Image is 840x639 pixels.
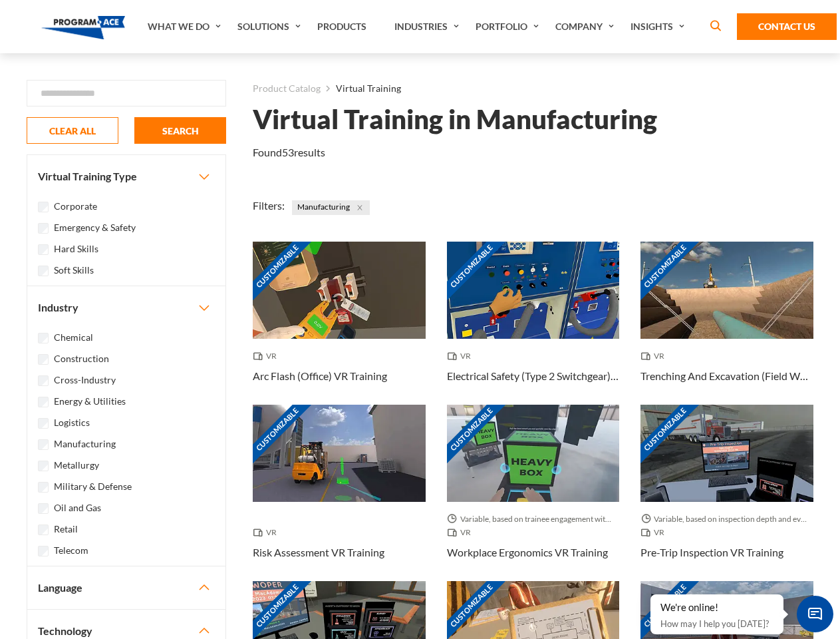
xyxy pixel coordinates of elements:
label: Chemical [54,330,93,345]
label: Military & Defense [54,479,132,494]
span: Chat Widget [797,596,833,632]
input: Hard Skills [38,244,49,255]
label: Corporate [54,199,97,214]
h1: Virtual Training in Manufacturing [253,108,657,131]
span: Variable, based on inspection depth and event interaction. [640,513,813,526]
input: Emergency & Safety [38,223,49,234]
input: Soft Skills [38,266,49,276]
input: Telecom [38,546,49,556]
em: 53 [282,146,294,158]
span: VR [447,526,476,539]
h3: Trenching And Excavation (Field Work) VR Training [640,368,813,384]
input: Retail [38,525,49,535]
label: Retail [54,522,78,536]
input: Energy & Utilities [38,397,49,407]
input: Chemical [38,333,49,343]
a: Customizable Thumbnail - Electrical Safety (Type 2 Switchgear) VR Training VR Electrical Safety (... [447,242,620,405]
h3: Pre-Trip Inspection VR Training [640,544,783,560]
input: Logistics [38,418,49,429]
a: Contact Us [737,13,837,40]
label: Hard Skills [54,242,98,256]
button: Language [27,566,225,609]
a: Product Catalog [253,80,321,97]
input: Construction [38,354,49,365]
div: We're online! [660,601,773,614]
span: Variable, based on trainee engagement with exercises. [447,513,620,526]
a: Customizable Thumbnail - Risk Assessment VR Training VR Risk Assessment VR Training [253,405,426,581]
input: Cross-Industry [38,375,49,386]
label: Soft Skills [54,263,94,278]
span: VR [640,349,670,363]
button: Industry [27,286,225,329]
input: Manufacturing [38,439,49,450]
input: Metallurgy [38,461,49,471]
label: Logistics [54,415,90,430]
p: How may I help you [DATE]? [660,616,773,632]
button: Virtual Training Type [27,155,225,198]
label: Cross-Industry [54,373,116,387]
p: Found results [253,144,325,160]
h3: Workplace Ergonomics VR Training [447,544,608,560]
img: Program-Ace [41,16,126,39]
li: Virtual Training [321,80,401,97]
span: Filters: [253,199,285,212]
h3: Arc Flash (Office) VR Training [253,368,387,384]
label: Telecom [54,543,88,558]
h3: Electrical Safety (Type 2 Switchgear) VR Training [447,368,620,384]
label: Manufacturing [54,437,116,451]
input: Oil and Gas [38,503,49,514]
a: Customizable Thumbnail - Trenching And Excavation (Field Work) VR Training VR Trenching And Excav... [640,242,813,405]
input: Military & Defense [38,482,49,493]
label: Energy & Utilities [54,394,126,409]
label: Metallurgy [54,458,99,473]
a: Customizable Thumbnail - Pre-Trip Inspection VR Training Variable, based on inspection depth and ... [640,405,813,581]
span: VR [253,349,282,363]
h3: Risk Assessment VR Training [253,544,384,560]
label: Emergency & Safety [54,220,136,235]
a: Customizable Thumbnail - Workplace Ergonomics VR Training Variable, based on trainee engagement w... [447,405,620,581]
span: VR [253,526,282,539]
button: CLEAR ALL [27,117,118,144]
span: VR [640,526,670,539]
nav: breadcrumb [253,80,813,97]
label: Oil and Gas [54,501,101,515]
label: Construction [54,351,109,366]
span: Manufacturing [292,200,370,215]
button: Close [352,200,367,215]
span: VR [447,349,476,363]
input: Corporate [38,202,49,212]
a: Customizable Thumbnail - Arc Flash (Office) VR Training VR Arc Flash (Office) VR Training [253,242,426,405]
